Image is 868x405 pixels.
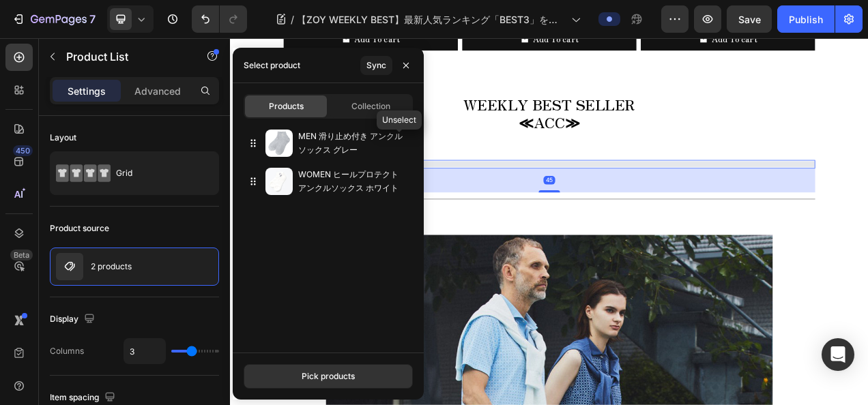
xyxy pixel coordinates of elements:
iframe: Design area [230,38,868,405]
div: Rich Text Editor. Editing area: main [68,74,751,122]
span: Collection [351,100,390,112]
div: Pick products [302,370,355,382]
div: Columns [50,345,84,357]
input: Auto [124,339,165,363]
span: 【ZOY WEEKLY BEST】最新人気ランキング「BEST3」をカテゴリ別でご紹介 [297,12,566,27]
p: WOMEN ヒールプロテクト アンクルソックス ホワイト [298,168,407,195]
button: 7 [5,5,102,33]
p: MEN 滑り止め付き アンクルソックス グレー [298,130,407,157]
span: / [291,12,294,27]
div: Open Intercom Messenger [822,338,854,371]
div: 450 [13,145,33,156]
span: ≪ACC≫ [371,94,449,121]
div: Layout [50,132,76,144]
span: Save [738,14,761,25]
img: collections [265,130,293,157]
p: 2 products [91,262,132,271]
p: Advanced [134,84,181,98]
img: product feature img [56,253,83,280]
div: Publish [789,12,823,27]
span: WEEKLY BEST SELLER [300,72,520,98]
span: Products [269,100,304,112]
div: Product source [50,222,109,235]
button: Publish [777,5,835,33]
div: Beta [10,250,33,260]
p: Product List [66,48,182,65]
div: Grid [116,157,199,189]
div: Display [50,310,98,329]
p: 7 [89,11,96,27]
button: Save [727,5,772,33]
div: Undo/Redo [192,5,247,33]
p: Settings [68,84,106,98]
div: Sync [366,59,386,72]
div: 45 [402,177,417,187]
button: Sync [360,56,392,75]
div: Select product [244,59,300,72]
div: Product List [85,137,137,149]
button: Pick products [244,364,413,389]
img: collections [265,168,293,195]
